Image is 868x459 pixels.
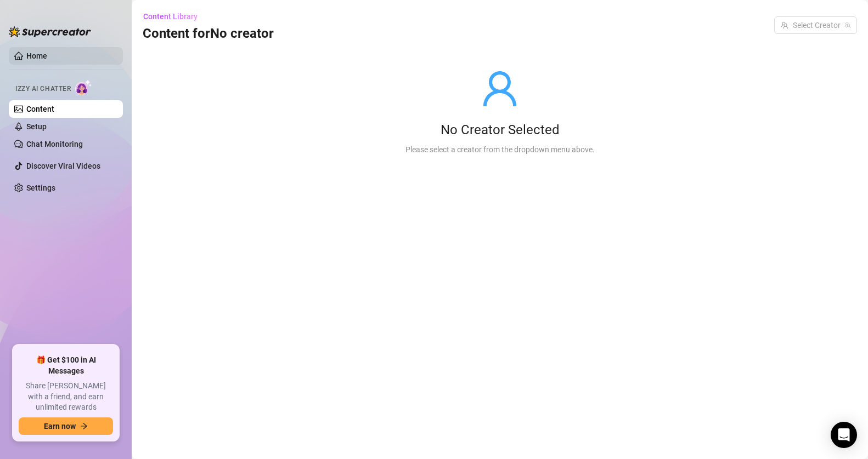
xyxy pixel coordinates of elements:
[143,25,274,43] h3: Content for No creator
[480,69,520,108] span: user
[19,381,113,413] span: Share [PERSON_NAME] with a friend, and earn unlimited rewards
[405,122,595,139] div: No Creator Selected
[26,183,55,192] a: Settings
[15,84,71,94] span: Izzy AI Chatter
[26,122,47,131] a: Setup
[26,162,100,170] a: Discover Viral Videos
[26,140,83,148] a: Chat Monitoring
[831,422,857,448] div: Open Intercom Messenger
[19,417,113,435] button: Earn nowarrow-right
[75,79,92,95] img: AI Chatter
[9,26,91,37] img: logo-BBDzfeDw.svg
[26,105,54,113] a: Content
[405,144,595,156] div: Please select a creator from the dropdown menu above.
[80,422,88,430] span: arrow-right
[844,22,851,28] span: team
[143,12,198,21] span: Content Library
[19,355,113,376] span: 🎁 Get $100 in AI Messages
[26,51,47,60] a: Home
[143,8,206,25] button: Content Library
[44,422,76,431] span: Earn now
